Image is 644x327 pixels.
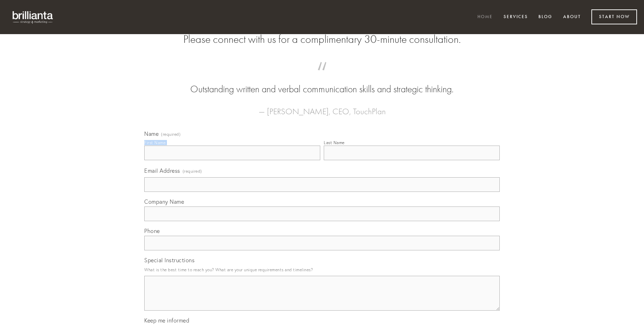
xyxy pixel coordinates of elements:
[161,132,181,137] span: (required)
[324,140,345,145] div: Last Name
[155,69,489,83] span: “
[183,166,202,176] span: (required)
[534,11,557,23] a: Blog
[499,11,532,23] a: Services
[473,11,497,23] a: Home
[155,69,489,96] blockquote: Outstanding written and verbal communication skills and strategic thinking.
[144,140,166,145] div: First Name
[559,11,585,23] a: About
[144,265,500,274] p: What is the best time to reach you? What are your unique requirements and timelines?
[591,9,637,24] a: Start Now
[155,96,489,118] figcaption: — [PERSON_NAME], CEO, TouchPlan
[144,33,500,46] h2: Please connect with us for a complimentary 30-minute consultation.
[7,7,59,27] img: brillianta - research, strategy, marketing
[144,167,180,174] span: Email Address
[144,257,194,264] span: Special Instructions
[144,130,159,137] span: Name
[144,317,189,324] span: Keep me informed
[144,198,184,205] span: Company Name
[144,227,160,234] span: Phone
